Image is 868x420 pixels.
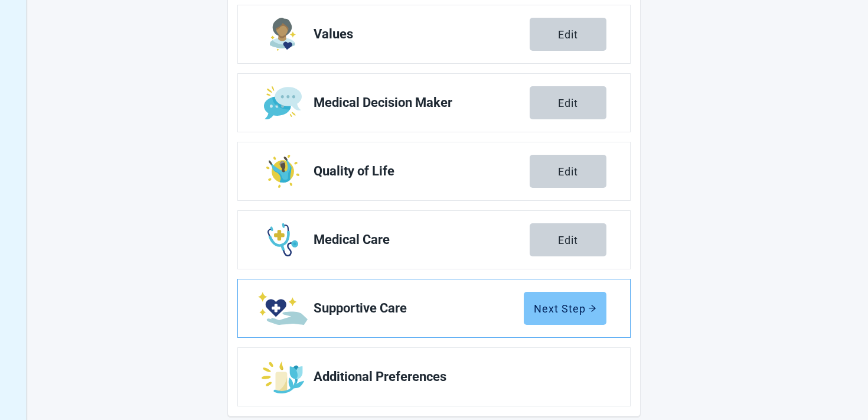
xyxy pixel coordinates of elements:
button: Next Steparrow-right [524,292,606,325]
button: Edit [530,86,606,119]
span: Medical Care [314,233,530,247]
a: Edit Quality of Life section [238,142,630,200]
button: Edit [530,155,606,188]
button: Edit [530,223,606,256]
button: Edit [530,18,606,51]
span: Medical Decision Maker [314,96,530,110]
span: Supportive Care [314,301,524,315]
div: Edit [558,234,578,246]
a: Edit Medical Care section [238,211,630,269]
div: Edit [558,28,578,40]
a: Edit Values section [238,5,630,63]
span: arrow-right [588,304,596,312]
span: Quality of Life [314,164,530,178]
span: Additional Preferences [314,370,597,384]
span: Values [314,27,530,41]
a: Edit Medical Decision Maker section [238,74,630,132]
div: Edit [558,165,578,177]
a: Edit Supportive Care section [238,279,630,337]
div: Edit [558,97,578,109]
div: Next Step [534,302,596,314]
a: Edit Additional Preferences section [238,348,630,406]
